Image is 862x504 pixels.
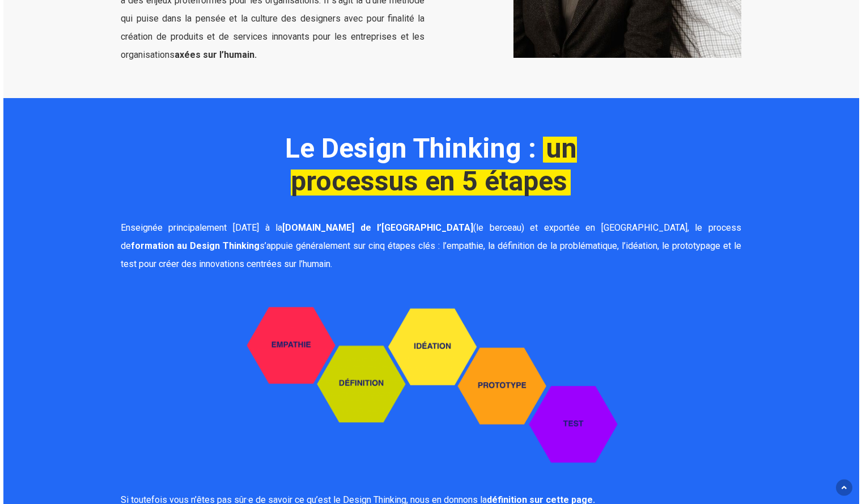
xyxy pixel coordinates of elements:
[282,222,473,233] strong: [DOMAIN_NAME] de l’[GEOGRAPHIC_DATA]
[285,132,536,164] span: Le Design Thinking :
[121,222,741,251] span: Enseignée principalement [DATE] à la (le berceau) et exportée en [GEOGRAPHIC_DATA], le process de
[291,132,577,197] em: un processus en 5 étapes
[121,240,741,269] span: s’appuie généralement sur cinq étapes clés : l’empathie, la définition de la problématique, l’idé...
[175,49,257,60] strong: axées sur l’humain.
[131,240,260,251] a: formation au Design Thinking
[226,287,635,474] img: design thinking méthode stanford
